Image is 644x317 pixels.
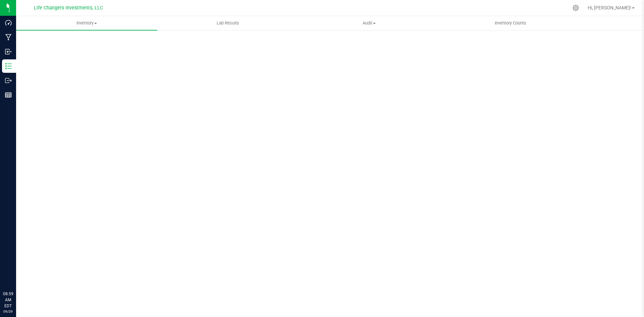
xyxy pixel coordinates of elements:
span: Life Changers Investments, LLC [34,5,103,11]
inline-svg: Reports [5,92,12,98]
p: 09/29 [3,309,13,314]
inline-svg: Manufacturing [5,34,12,41]
inline-svg: Inventory [5,63,12,69]
span: Audit [299,20,439,26]
span: Hi, [PERSON_NAME]! [588,5,631,10]
inline-svg: Inbound [5,48,12,55]
p: 08:59 AM EDT [3,291,13,309]
a: Audit [299,16,440,30]
inline-svg: Outbound [5,77,12,84]
span: Inventory [16,20,157,26]
span: Lab Results [208,20,248,26]
div: Manage settings [572,5,580,11]
a: Inventory [16,16,157,30]
a: Lab Results [157,16,299,30]
span: Inventory Counts [486,20,535,26]
inline-svg: Dashboard [5,19,12,26]
a: Inventory Counts [440,16,581,30]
